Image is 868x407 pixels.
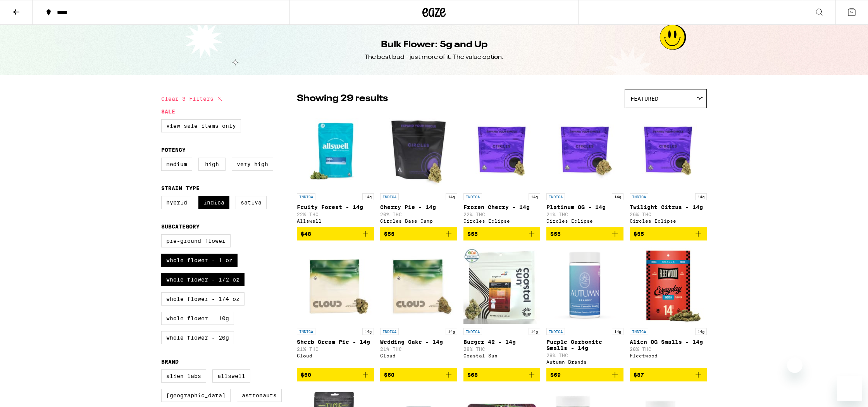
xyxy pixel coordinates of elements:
p: 20% THC [380,212,457,217]
a: Open page for Alien OG Smalls - 14g from Fleetwood [630,247,707,368]
img: Circles Base Camp - Cherry Pie - 14g [380,112,457,189]
span: $87 [634,372,644,378]
p: Purple Carbonite Smalls - 14g [546,339,623,351]
button: Add to bag [630,227,707,240]
p: 26% THC [630,212,707,217]
p: 28% THC [546,353,623,358]
legend: Sale [161,108,175,115]
button: Add to bag [380,368,457,381]
p: 14g [446,328,457,335]
button: Add to bag [546,368,623,381]
p: Frozen Cherry - 14g [463,204,541,210]
label: Pre-ground Flower [161,234,231,247]
div: Coastal Sun [463,353,541,358]
p: 14g [612,328,623,335]
label: Very High [232,158,273,171]
button: Add to bag [297,227,374,240]
span: Featured [630,96,658,102]
a: Open page for Frozen Cherry - 14g from Circles Eclipse [463,112,541,227]
label: [GEOGRAPHIC_DATA] [161,389,231,402]
p: Sherb Cream Pie - 14g [297,339,374,345]
label: View Sale Items Only [161,119,241,132]
label: Medium [161,158,192,171]
img: Circles Eclipse - Frozen Cherry - 14g [463,112,541,189]
button: Clear 3 filters [161,89,224,108]
p: 14g [695,193,707,200]
div: Fleetwood [630,353,707,358]
label: Whole Flower - 1 oz [161,254,238,267]
p: Alien OG Smalls - 14g [630,339,707,345]
img: Cloud - Sherb Cream Pie - 14g [297,247,374,324]
span: $60 [301,372,311,378]
img: Circles Eclipse - Twilight Citrus - 14g [630,112,707,189]
div: Circles Eclipse [546,218,623,223]
label: Allswell [212,369,250,383]
a: Open page for Purple Carbonite Smalls - 14g from Autumn Brands [546,247,623,368]
div: Circles Eclipse [630,218,707,223]
a: Open page for Platinum OG - 14g from Circles Eclipse [546,112,623,227]
label: Alien Labs [161,369,206,383]
label: Sativa [236,196,267,209]
p: 21% THC [297,347,374,352]
span: $69 [550,372,561,378]
button: Add to bag [630,368,707,381]
img: Cloud - Wedding Cake - 14g [380,247,457,324]
div: Cloud [297,353,374,358]
label: Astronauts [237,389,282,402]
a: Open page for Cherry Pie - 14g from Circles Base Camp [380,112,457,227]
legend: Potency [161,147,186,153]
p: 14g [446,193,457,200]
p: 14g [362,193,374,200]
p: 21% THC [380,347,457,352]
p: Fruity Forest - 14g [297,204,374,210]
span: $68 [467,372,478,378]
span: $55 [467,231,478,237]
button: Add to bag [297,368,374,381]
label: Whole Flower - 10g [161,312,234,325]
div: The best bud - just more of it. The value option. [365,53,504,62]
button: Add to bag [463,227,541,240]
p: Cherry Pie - 14g [380,204,457,210]
p: 14g [529,328,540,335]
label: Hybrid [161,196,192,209]
label: High [198,158,226,171]
div: Circles Base Camp [380,218,457,223]
p: Wedding Cake - 14g [380,339,457,345]
p: INDICA [380,328,399,335]
p: INDICA [630,328,648,335]
p: Platinum OG - 14g [546,204,623,210]
span: $60 [384,372,394,378]
button: Add to bag [463,368,541,381]
a: Open page for Twilight Citrus - 14g from Circles Eclipse [630,112,707,227]
p: 14g [529,193,540,200]
p: 22% THC [463,212,541,217]
p: Burger 42 - 14g [463,339,541,345]
span: $48 [301,231,311,237]
h1: Bulk Flower: 5g and Up [381,38,487,52]
img: Autumn Brands - Purple Carbonite Smalls - 14g [546,247,623,324]
div: Autumn Brands [546,359,623,364]
img: Coastal Sun - Burger 42 - 14g [463,247,541,324]
p: INDICA [546,193,565,200]
a: Open page for Sherb Cream Pie - 14g from Cloud [297,247,374,368]
p: 14g [362,328,374,335]
p: 28% THC [630,347,707,352]
label: Indica [198,196,229,209]
p: 28% THC [463,347,541,352]
span: $55 [634,231,644,237]
label: Whole Flower - 1/4 oz [161,292,245,306]
p: 21% THC [546,212,623,217]
div: Cloud [380,353,457,358]
a: Open page for Burger 42 - 14g from Coastal Sun [463,247,541,368]
p: Showing 29 results [297,92,388,105]
img: Fleetwood - Alien OG Smalls - 14g [630,247,707,324]
p: INDICA [463,193,482,200]
a: Open page for Wedding Cake - 14g from Cloud [380,247,457,368]
img: Allswell - Fruity Forest - 14g [297,112,374,189]
p: 22% THC [297,212,374,217]
iframe: Close message [787,357,803,373]
a: Open page for Fruity Forest - 14g from Allswell [297,112,374,227]
span: $55 [384,231,394,237]
button: Add to bag [546,227,623,240]
p: INDICA [463,328,482,335]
